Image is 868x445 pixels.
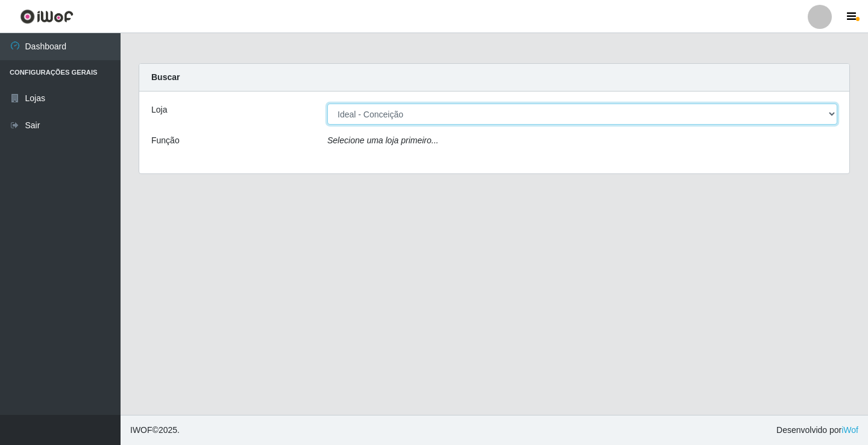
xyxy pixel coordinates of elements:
[841,425,858,435] a: iWof
[130,425,153,435] span: IWOF
[20,9,74,24] img: CoreUI Logo
[151,72,180,82] strong: Buscar
[130,424,180,437] span: © 2025 .
[327,135,438,145] i: Selecione uma loja primeiro...
[151,104,167,116] label: Loja
[776,424,858,437] span: Desenvolvido por
[151,134,180,147] label: Função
